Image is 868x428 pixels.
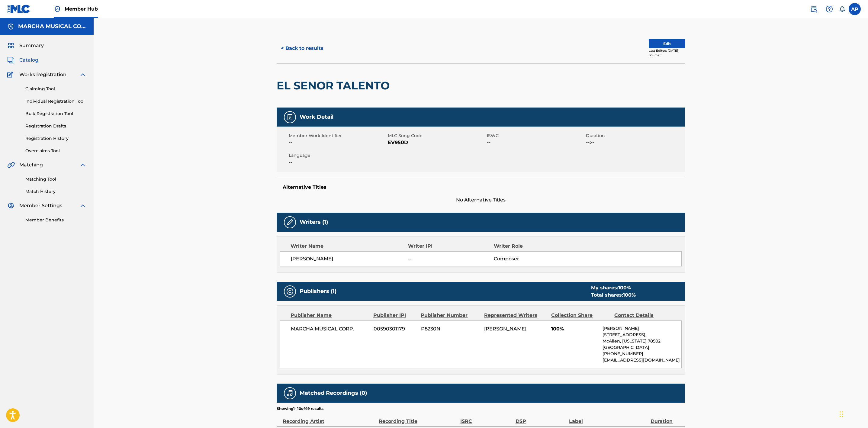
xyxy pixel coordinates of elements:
[603,332,681,338] p: [STREET_ADDRESS],
[603,338,681,344] p: McAllen, [US_STATE] 78502
[277,41,328,56] button: < Back to results
[79,161,86,169] img: expand
[838,399,868,428] iframe: Chat Widget
[826,5,833,13] img: help
[286,288,294,295] img: Publishers
[79,202,86,209] img: expand
[25,148,86,154] a: Overclaims Tool
[603,325,681,332] p: [PERSON_NAME]
[277,79,393,92] h2: EL SENOR TALENTO
[7,5,31,13] img: MLC Logo
[19,202,62,209] span: Member Settings
[283,184,679,190] h5: Alternative Titles
[494,255,572,262] span: Composer
[649,48,685,53] div: Last Edited: [DATE]
[614,312,673,319] div: Contact Details
[838,399,868,428] div: Widget de chat
[487,139,584,146] span: --
[25,176,86,182] a: Matching Tool
[291,312,369,319] div: Publisher Name
[7,23,14,30] img: Accounts
[300,288,336,295] h5: Publishers (1)
[79,71,86,78] img: expand
[460,411,512,425] div: ISRC
[649,39,685,48] button: Edit
[25,135,86,142] a: Registration History
[7,71,15,78] img: Works Registration
[839,6,845,12] div: Notifications
[25,86,86,92] a: Claiming Tool
[551,312,610,319] div: Collection Share
[623,292,636,298] span: 100 %
[374,325,416,333] span: 00590301179
[277,406,323,411] p: Showing 1 - 10 of 49 results
[603,357,681,363] p: [EMAIL_ADDRESS][DOMAIN_NAME]
[840,405,843,423] div: Arrastrar
[7,56,38,64] a: CatalogCatalog
[277,196,685,204] span: No Alternative Titles
[289,139,386,146] span: --
[603,351,681,357] p: [PHONE_NUMBER]
[286,390,294,397] img: Matched Recordings
[591,284,636,291] div: My shares:
[25,98,86,105] a: Individual Registration Tool
[649,53,685,57] div: Source:
[289,159,386,166] span: --
[823,3,835,15] div: Help
[65,5,98,12] span: Member Hub
[291,325,369,333] span: MARCHA MUSICAL CORP.
[618,285,631,291] span: 100 %
[25,111,86,117] a: Bulk Registration Tool
[300,390,367,397] h5: Matched Recordings (0)
[586,133,683,139] span: Duration
[19,42,44,49] span: Summary
[25,123,86,129] a: Registration Drafts
[54,5,61,13] img: Top Rightsholder
[551,325,598,333] span: 100%
[591,291,636,299] div: Total shares:
[484,312,547,319] div: Represented Writers
[603,344,681,351] p: [GEOGRAPHIC_DATA]
[18,23,86,30] h5: MARCHA MUSICAL CORP.
[484,326,526,332] span: [PERSON_NAME]
[388,139,485,146] span: EV950D
[388,133,485,139] span: MLC Song Code
[7,202,14,209] img: Member Settings
[487,133,584,139] span: ISWC
[421,312,479,319] div: Publisher Number
[586,139,683,146] span: --:--
[379,411,457,425] div: Recording Title
[373,312,416,319] div: Publisher IPI
[300,219,328,226] h5: Writers (1)
[19,161,43,169] span: Matching
[569,411,648,425] div: Label
[849,3,861,15] div: User Menu
[408,255,494,262] span: --
[7,42,14,49] img: Summary
[286,114,294,121] img: Work Detail
[291,255,408,262] span: [PERSON_NAME]
[25,217,86,223] a: Member Benefits
[25,188,86,195] a: Match History
[291,243,408,250] div: Writer Name
[808,3,820,15] a: Public Search
[494,243,572,250] div: Writer Role
[300,114,333,121] h5: Work Detail
[421,325,480,333] span: P8230N
[851,303,868,352] iframe: Resource Center
[7,161,15,169] img: Matching
[651,411,682,425] div: Duration
[7,56,14,64] img: Catalog
[283,411,376,425] div: Recording Artist
[289,133,386,139] span: Member Work Identifier
[19,56,38,64] span: Catalog
[289,152,386,159] span: Language
[516,411,566,425] div: DSP
[7,42,44,49] a: SummarySummary
[19,71,66,78] span: Works Registration
[286,219,294,226] img: Writers
[810,5,817,13] img: search
[408,243,494,250] div: Writer IPI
